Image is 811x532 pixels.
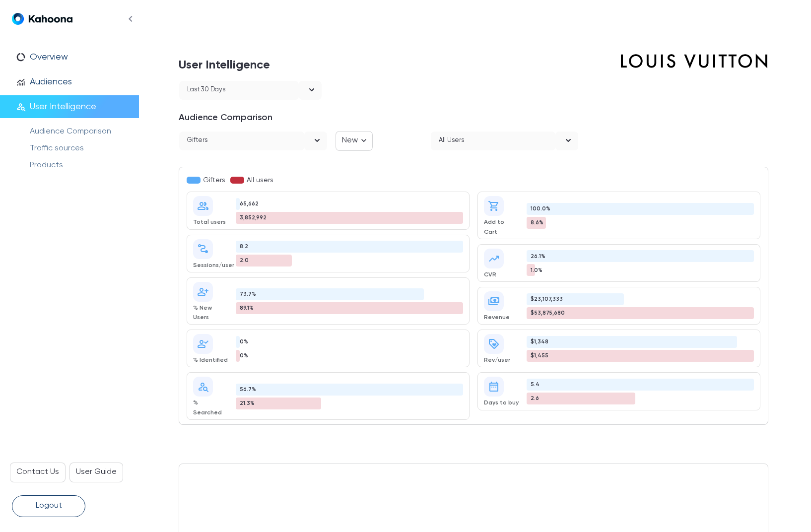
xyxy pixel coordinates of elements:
button: New [336,131,373,151]
p: User Guide [76,466,117,479]
div: Gifters [187,175,225,186]
p: New [342,134,358,147]
a: User Guide [69,463,123,482]
button: Logout [12,495,85,517]
svg: open [306,84,318,96]
div: Revenue [484,313,519,323]
svg: open [562,134,574,146]
div: 2.6 [527,393,635,404]
a: Products [30,161,63,169]
div: % Searched [193,399,228,417]
span: group [193,196,213,216]
div: Sessions/user [193,261,228,270]
div: $1,455 [527,350,754,362]
div: All users [439,134,464,148]
div: 0% [236,336,240,348]
div: 8.6% [527,217,546,229]
div: % New Users [193,304,228,323]
a: Traffic sources [30,144,84,152]
a: Contact Us [10,463,66,482]
div: All users [230,175,273,186]
div: % Identified [193,356,228,365]
a: Audience Comparison [30,128,111,135]
div: 100.0% [527,203,754,215]
span: trending_up [484,249,504,268]
img: 0 [619,49,768,72]
img: Logo [12,13,72,25]
div: 5.4 [527,379,754,391]
div: Rev/user [484,356,519,365]
span: conversion_path [193,239,213,259]
div: 21.3% [236,398,321,409]
div: Add to Cart [484,218,519,237]
span: loyalty [484,334,504,354]
div: Days to buy [484,399,519,408]
a: monitoringAudiences [12,76,151,87]
div: $1,348 [527,336,737,348]
div: Total users [193,218,228,227]
div: 73.7% [236,288,424,300]
h1: User Intelligence [179,48,588,80]
div: 1.0% [527,264,535,276]
a: person_searchUser Intelligence [12,101,151,112]
h3: Audience Comparison [179,108,351,131]
p: Logout [36,500,62,513]
span: person_add [193,282,213,302]
span: date_range [484,377,504,397]
span: person_search [16,102,26,112]
div: 3,852,992 [236,212,463,224]
div: $23,107,333 [527,293,624,305]
div: Gifters [187,134,207,148]
a: data_usageOverview [12,52,151,63]
svg: open [311,134,323,146]
div: 56.7% [236,384,463,396]
p: Audiences [30,76,72,87]
div: 2.0 [236,255,292,266]
div: $53,875,680 [527,307,754,319]
input: Selected Last 30 days. Timeframe [294,84,295,96]
span: person_check [193,334,213,354]
span: person_search [193,377,213,397]
div: 8.2 [236,241,463,253]
iframe: streamlit_antd_components.utils.component_func.sac [179,433,768,451]
p: User Intelligence [30,101,96,112]
div: 65,662 [236,198,240,210]
p: Contact Us [16,466,59,479]
p: Overview [30,52,68,63]
div: 0% [236,350,240,362]
span: shopping_cart [484,196,504,216]
div: 26.1% [527,250,754,262]
div: 89.1% [236,302,463,314]
span: data_usage [16,52,26,62]
input: Selected Gifters. Choose [299,134,300,146]
span: monitoring [16,77,26,87]
div: CVR [484,270,519,280]
span: payments [484,291,504,311]
input: Selected All users. Choose [550,134,551,146]
div: Last 30 days [187,84,225,97]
